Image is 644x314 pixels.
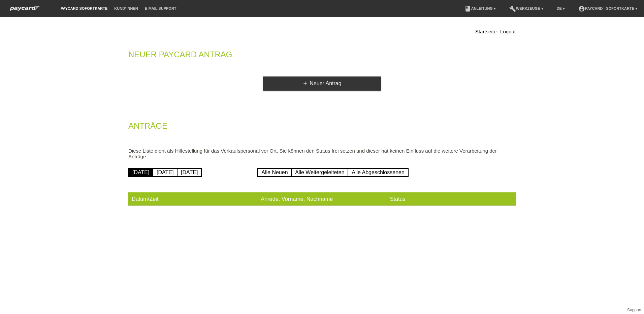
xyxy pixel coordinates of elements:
[128,51,516,61] h2: Neuer Paycard Antrag
[464,5,471,12] i: book
[57,6,111,10] a: paycard Sofortkarte
[257,192,386,206] th: Anrede, Vorname, Nachname
[500,29,516,34] a: Logout
[506,6,547,10] a: buildWerkzeuge ▾
[7,5,44,12] img: paycard Sofortkarte
[575,6,641,10] a: account_circlepaycard - Sofortkarte ▾
[257,168,292,177] a: Alle Neuen
[7,8,44,13] a: paycard Sofortkarte
[177,168,202,177] a: [DATE]
[461,6,499,10] a: bookAnleitung ▾
[128,192,257,206] th: Datum/Zeit
[128,148,516,159] p: Diese Liste dient als Hilfestellung für das Verkaufspersonal vor Ort, Sie können den Status frei ...
[291,168,348,177] a: Alle Weitergeleiteten
[387,192,516,206] th: Status
[302,81,308,86] i: add
[263,76,381,91] a: addNeuer Antrag
[553,6,568,10] a: DE ▾
[128,168,153,177] a: [DATE]
[111,6,141,10] a: Kund*innen
[153,168,178,177] a: [DATE]
[348,168,409,177] a: Alle Abgeschlossenen
[141,6,180,10] a: E-Mail Support
[509,5,516,12] i: build
[627,308,641,312] a: Support
[578,5,585,12] i: account_circle
[475,29,496,34] a: Startseite
[128,123,516,133] h2: Anträge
